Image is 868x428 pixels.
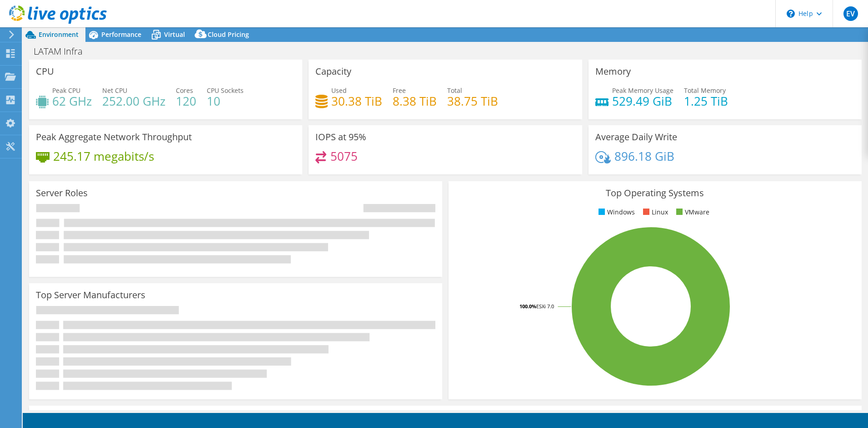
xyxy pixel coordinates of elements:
h3: CPU [36,66,54,76]
h3: Top Server Manufacturers [36,290,145,300]
h4: 1.25 TiB [684,96,728,106]
h4: 10 [207,96,244,106]
li: Linux [641,207,668,217]
span: Performance [101,30,141,39]
h4: 8.38 TiB [393,96,437,106]
tspan: 100.0% [519,303,536,310]
span: Cloud Pricing [208,30,249,39]
h4: 245.17 megabits/s [53,151,154,161]
h4: 120 [176,96,196,106]
h4: 896.18 GiB [614,151,674,161]
h3: Memory [595,66,631,76]
span: Total [447,86,462,95]
span: EV [843,6,858,21]
h4: 252.00 GHz [102,96,165,106]
span: Peak CPU [52,86,80,95]
h4: 529.49 GiB [612,96,673,106]
span: Total Memory [684,86,726,95]
tspan: ESXi 7.0 [536,303,554,310]
h4: 30.38 TiB [331,96,382,106]
span: Environment [39,30,79,39]
li: VMware [674,207,709,217]
span: Net CPU [102,86,127,95]
span: Cores [176,86,193,95]
h3: Average Daily Write [595,132,677,142]
li: Windows [596,207,635,217]
h4: 38.75 TiB [447,96,498,106]
h3: Capacity [315,66,351,76]
span: Virtual [164,30,185,39]
span: Used [331,86,347,95]
h1: LATAM Infra [30,46,97,56]
span: CPU Sockets [207,86,244,95]
h3: Server Roles [36,188,88,198]
h3: Peak Aggregate Network Throughput [36,132,192,142]
h4: 62 GHz [52,96,92,106]
span: Peak Memory Usage [612,86,673,95]
svg: \n [787,10,795,18]
h3: Top Operating Systems [455,188,855,198]
h3: IOPS at 95% [315,132,366,142]
span: Free [393,86,406,95]
h4: 5075 [330,151,358,161]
